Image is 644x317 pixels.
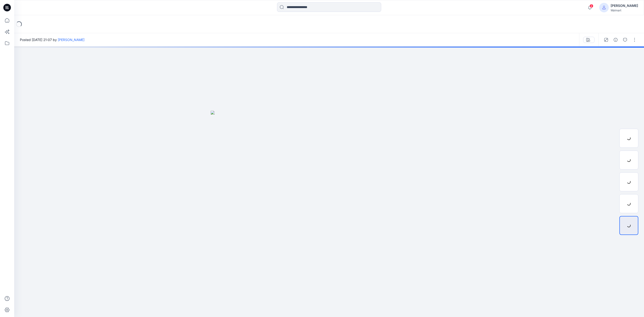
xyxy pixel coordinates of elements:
[58,38,85,42] a: [PERSON_NAME]
[20,37,85,42] span: Posted [DATE] 21:07 by
[611,9,638,12] div: Walmart
[602,6,606,9] svg: avatar
[611,3,638,9] div: [PERSON_NAME]
[612,36,619,44] button: Details
[590,4,593,8] span: 2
